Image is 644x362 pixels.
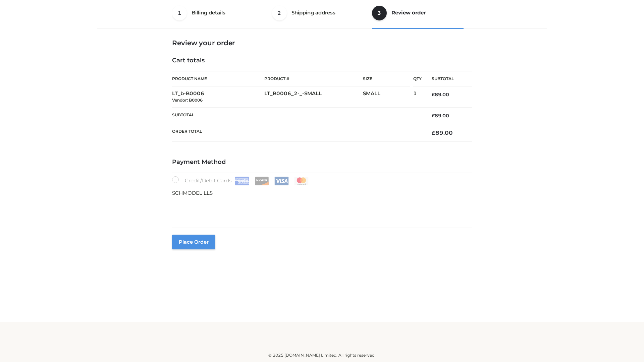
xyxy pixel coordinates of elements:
[432,113,435,119] span: £
[432,92,435,98] span: £
[235,177,249,185] img: Amex
[413,71,422,86] th: Qty
[413,86,422,108] td: 1
[172,235,215,249] button: Place order
[100,352,544,359] div: © 2025 [DOMAIN_NAME] Limited. All rights reserved.
[172,124,422,142] th: Order Total
[172,86,264,108] td: LT_b-B0006
[172,98,203,103] small: Vendor: B0006
[432,129,453,136] bdi: 89.00
[255,177,269,185] img: Discover
[172,159,472,166] h4: Payment Method
[172,107,422,124] th: Subtotal
[172,176,309,185] label: Credit/Debit Cards
[432,129,435,136] span: £
[274,177,289,185] img: Visa
[172,57,472,64] h4: Cart totals
[172,71,264,86] th: Product Name
[264,86,363,108] td: LT_B0006_2-_-SMALL
[172,189,472,197] p: SCHMODEL LLS
[432,113,449,119] bdi: 89.00
[422,71,472,86] th: Subtotal
[363,86,413,108] td: SMALL
[363,71,410,86] th: Size
[432,92,449,98] bdi: 89.00
[264,71,363,86] th: Product #
[294,177,309,185] img: Mastercard
[171,196,471,220] iframe: Secure payment input frame
[172,39,472,47] h3: Review your order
